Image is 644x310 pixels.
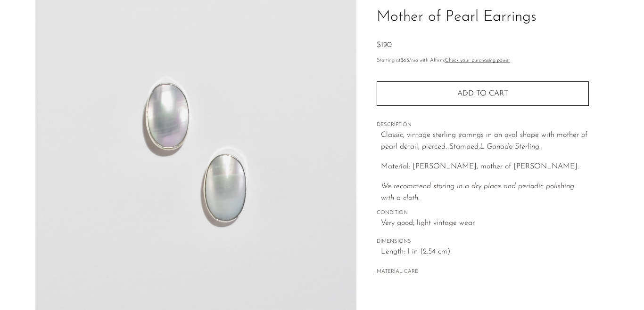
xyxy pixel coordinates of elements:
span: Very good; light vintage wear. [381,217,589,230]
button: Add to cart [377,81,589,106]
span: $190 [377,41,392,49]
i: We recommend storing in a dry place and periodic polishing with a cloth. [381,183,574,202]
span: DIMENSIONS [377,238,589,246]
span: DESCRIPTION [377,121,589,129]
a: Check your purchasing power - Learn more about Affirm Financing (opens in modal) [445,58,510,63]
span: CONDITION [377,209,589,217]
button: MATERIAL CARE [377,269,418,276]
p: Starting at /mo with Affirm. [377,56,589,65]
span: Add to cart [457,90,508,97]
em: L Ganado Sterling. [480,143,541,151]
span: $65 [401,58,409,63]
p: Classic, vintage sterling earrings in an oval shape with mother of pearl detail, pierced. Stamped, [381,129,589,153]
p: Material: [PERSON_NAME], mother of [PERSON_NAME]. [381,161,589,173]
span: Length: 1 in (2.54 cm) [381,246,589,258]
h1: Mother of Pearl Earrings [377,5,589,29]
